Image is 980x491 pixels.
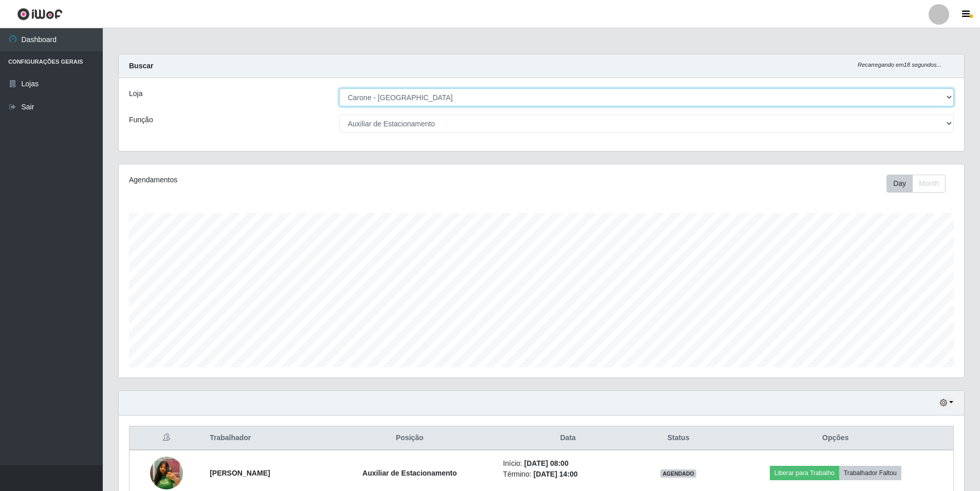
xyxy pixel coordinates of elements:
[524,459,568,467] time: [DATE] 08:00
[639,426,717,450] th: Status
[129,175,464,185] div: Agendamentos
[886,175,913,193] button: Day
[886,175,954,193] div: Toolbar with button groups
[886,175,946,193] div: First group
[129,115,153,125] label: Função
[503,458,633,469] li: Início:
[129,62,153,70] strong: Buscar
[497,426,639,450] th: Data
[839,466,901,480] button: Trabalhador Faltou
[129,88,142,99] label: Loja
[17,8,63,21] img: CoreUI Logo
[322,426,496,450] th: Posição
[533,470,578,478] time: [DATE] 14:00
[210,469,270,477] strong: [PERSON_NAME]
[362,469,457,477] strong: Auxiliar de Estacionamento
[660,469,696,478] span: AGENDADO
[912,175,946,193] button: Month
[503,469,633,480] li: Término:
[204,426,322,450] th: Trabalhador
[718,426,954,450] th: Opções
[858,62,941,68] i: Recarregando em 18 segundos...
[770,466,839,480] button: Liberar para Trabalho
